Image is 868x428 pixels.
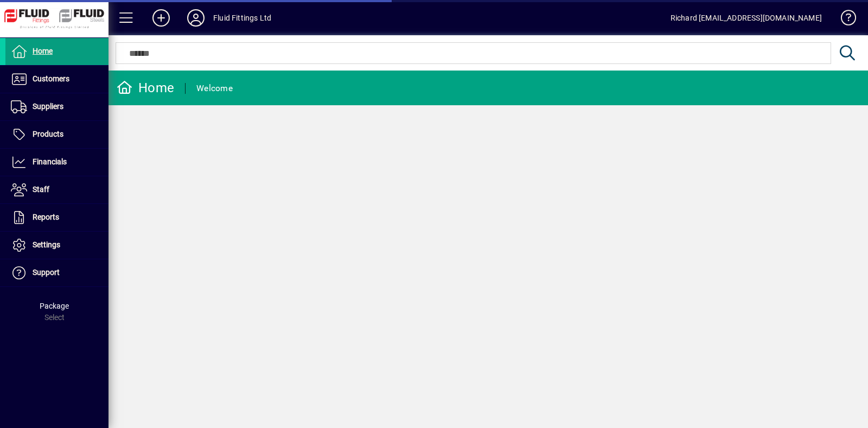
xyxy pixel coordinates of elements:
[5,149,108,176] a: Financials
[213,9,271,27] div: Fluid Fittings Ltd
[671,9,822,27] div: Richard [EMAIL_ADDRESS][DOMAIN_NAME]
[33,213,59,221] span: Reports
[833,2,854,37] a: Knowledge Base
[117,79,174,97] div: Home
[144,8,178,28] button: Add
[40,302,69,310] span: Package
[5,176,108,203] a: Staff
[33,102,63,111] span: Suppliers
[5,232,108,259] a: Settings
[5,204,108,231] a: Reports
[5,66,108,93] a: Customers
[5,121,108,148] a: Products
[33,268,60,277] span: Support
[178,8,213,28] button: Profile
[33,74,69,83] span: Customers
[33,130,63,138] span: Products
[5,93,108,120] a: Suppliers
[33,47,53,55] span: Home
[196,80,233,97] div: Welcome
[33,185,49,194] span: Staff
[33,157,67,166] span: Financials
[5,259,108,286] a: Support
[33,240,60,249] span: Settings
